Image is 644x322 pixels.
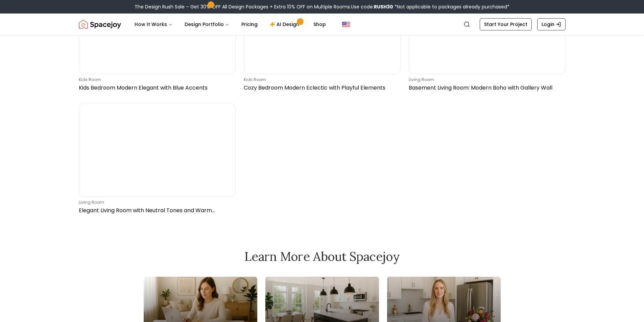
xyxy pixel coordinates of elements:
button: How It Works [129,18,178,31]
p: kids room [79,77,233,82]
p: Elegant Living Room with Neutral Tones and Warm Textures [79,206,233,215]
span: *Not applicable to packages already purchased* [393,3,509,10]
nav: Global [79,14,566,35]
button: Design Portfolio [179,18,235,31]
a: Login [537,18,566,30]
h2: Learn More About Spacejoy [144,250,501,263]
p: Basement Living Room: Modern Boho with Gallery Wall [409,84,563,92]
div: The Design Rush Sale – Get 30% OFF All Design Packages + Extra 10% OFF on Multiple Rooms. [135,3,509,10]
p: Kids Bedroom Modern Elegant with Blue Accents [79,84,233,92]
a: AI Design [264,18,307,31]
a: Start Your Project [480,18,532,30]
a: Spacejoy [79,18,121,31]
img: Spacejoy Logo [79,18,121,31]
b: RUSH30 [374,3,393,10]
p: living room [409,77,563,82]
p: living room [79,200,233,205]
span: Use code: [351,3,393,10]
nav: Main [129,18,331,31]
img: Elegant Living Room with Neutral Tones and Warm Textures [79,103,235,197]
a: Pricing [236,18,263,31]
p: kids room [244,77,398,82]
a: Elegant Living Room with Neutral Tones and Warm Texturesliving roomElegant Living Room with Neutr... [79,103,236,217]
p: Cozy Bedroom Modern Eclectic with Playful Elements [244,84,398,92]
a: Shop [308,18,331,31]
img: United States [342,20,350,28]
